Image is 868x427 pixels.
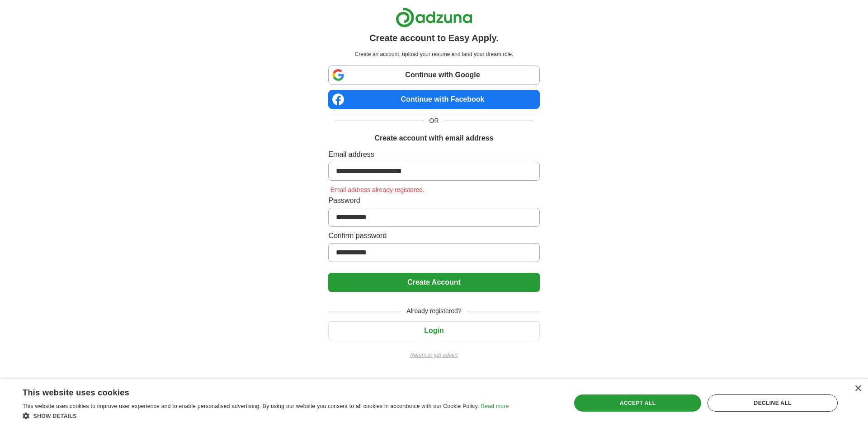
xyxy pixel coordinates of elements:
a: Continue with Facebook [328,90,539,109]
div: Accept all [574,394,702,412]
span: Email address already registered. [328,186,426,193]
label: Confirm password [328,230,539,241]
a: Return to job advert [328,351,539,359]
div: Close [854,385,861,392]
span: OR [424,116,444,126]
p: Create an account, upload your resume and land your dream role. [330,50,538,58]
label: Password [328,195,539,206]
a: Continue with Google [328,66,539,84]
span: This website uses cookies to improve user experience and to enable personalised advertising. By u... [23,403,479,409]
div: Show details [23,411,509,420]
h1: Create account with email address [374,133,493,144]
label: Email address [328,149,539,160]
span: Show details [33,413,77,419]
a: Login [328,327,539,334]
span: Already registered? [401,306,467,316]
button: Create Account [328,273,539,292]
div: Decline all [708,394,838,412]
button: Login [328,321,539,340]
img: Adzuna logo [396,7,472,28]
a: Read more, opens a new window [481,403,509,409]
h1: Create account to Easy Apply. [369,31,499,45]
div: This website uses cookies [23,385,486,398]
